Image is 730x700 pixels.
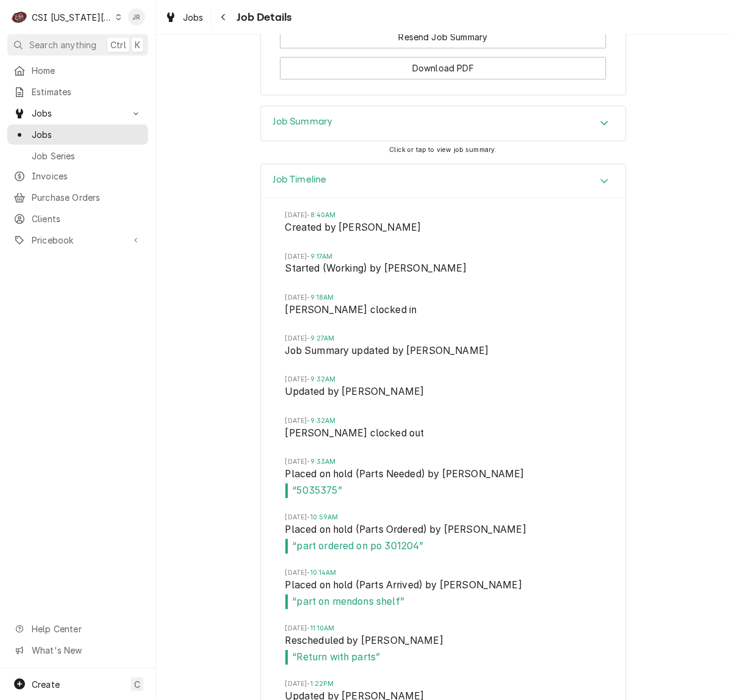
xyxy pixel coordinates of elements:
[285,252,601,293] li: Event
[7,34,148,56] button: Search anythingCtrlK
[285,594,601,609] span: Event Message
[32,64,142,77] span: Home
[285,261,601,278] span: Event String
[32,234,124,247] span: Pricebook
[285,303,601,320] span: Event String
[110,38,126,51] span: Ctrl
[285,568,601,578] span: Timestamp
[285,375,601,416] li: Event
[32,170,142,182] span: Invoices
[389,146,496,154] span: Click or tap to view job summary.
[134,678,140,691] span: C
[285,457,601,467] span: Timestamp
[285,457,601,513] li: Event
[310,334,335,342] em: 9:27AM
[285,384,601,402] span: Event String
[280,57,606,79] button: Download PDF
[310,294,334,301] em: 9:18AM
[310,569,337,577] em: 10:14AM
[7,82,148,102] a: Estimates
[280,26,606,48] button: Resend Job Summary
[32,212,142,225] span: Clients
[32,622,141,635] span: Help Center
[7,166,148,186] a: Invoices
[32,128,142,141] span: Jobs
[135,38,140,51] span: K
[285,293,601,334] li: Event
[285,679,601,689] span: Timestamp
[11,9,28,26] div: C
[32,679,60,690] span: Create
[310,211,336,219] em: 8:40AM
[285,416,601,426] span: Timestamp
[234,9,292,26] span: Job Details
[7,619,148,639] a: Go to Help Center
[285,334,601,344] span: Timestamp
[310,513,338,521] em: 10:59AM
[285,220,601,237] span: Event String
[7,230,148,250] a: Go to Pricebook
[285,416,601,457] li: Event
[160,7,209,27] a: Jobs
[285,624,601,679] li: Event
[32,150,142,162] span: Job Series
[310,680,334,688] em: 1:22PM
[285,513,601,522] span: Timestamp
[29,38,96,51] span: Search anything
[32,191,142,204] span: Purchase Orders
[128,9,145,26] div: JR
[261,164,626,199] div: Accordion Header
[7,124,148,145] a: Jobs
[285,633,601,651] span: Event String
[273,116,333,128] h3: Job Summary
[214,7,234,27] button: Navigate back
[285,578,601,595] span: Event String
[310,253,333,261] em: 9:17AM
[285,650,601,665] span: Event Message
[260,106,626,141] div: Job Summary
[7,103,148,123] a: Go to Jobs
[285,252,601,262] span: Timestamp
[273,174,327,186] h3: Job Timeline
[310,624,335,632] em: 11:10AM
[310,417,336,425] em: 9:32AM
[280,48,606,79] div: Button Group Row
[7,187,148,207] a: Purchase Orders
[285,568,601,624] li: Event
[32,11,112,24] div: CSI [US_STATE][GEOGRAPHIC_DATA].
[32,644,141,657] span: What's New
[32,107,124,120] span: Jobs
[285,334,601,375] li: Event
[285,211,601,220] span: Timestamp
[285,375,601,384] span: Timestamp
[285,293,601,303] span: Timestamp
[261,164,626,199] button: Accordion Details Expand Trigger
[285,426,601,443] span: Event String
[285,483,601,498] span: Event Message
[285,513,601,568] li: Event
[7,209,148,229] a: Clients
[183,11,204,24] span: Jobs
[7,60,148,81] a: Home
[32,85,142,98] span: Estimates
[261,106,626,140] div: Accordion Header
[310,458,336,466] em: 9:33AM
[285,467,601,484] span: Event String
[11,9,28,26] div: CSI Kansas City.'s Avatar
[285,344,601,361] span: Event String
[7,640,148,660] a: Go to What's New
[285,624,601,633] span: Timestamp
[285,211,601,251] li: Event
[7,146,148,166] a: Job Series
[310,375,336,383] em: 9:32AM
[128,9,145,26] div: Jessica Rentfro's Avatar
[285,539,601,554] span: Event Message
[285,522,601,539] span: Event String
[261,106,626,140] button: Accordion Details Expand Trigger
